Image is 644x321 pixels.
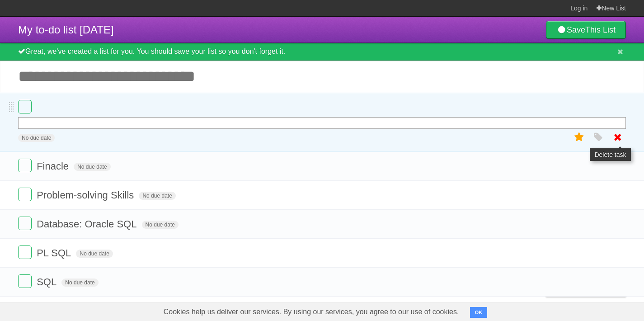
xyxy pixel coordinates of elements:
span: No due date [18,134,55,142]
button: OK [470,307,488,318]
label: Done [18,100,32,113]
b: This List [585,25,616,34]
label: Done [18,245,32,259]
span: Database: Oracle SQL [37,218,139,230]
span: PL SQL [37,247,73,259]
a: SaveThis List [546,21,626,39]
span: No due date [61,279,98,287]
label: Done [18,159,32,172]
span: No due date [76,250,113,258]
label: Done [18,274,32,288]
label: Star task [571,130,588,145]
span: No due date [139,192,175,200]
span: Problem-solving Skills [37,189,136,201]
span: Cookies help us deliver our services. By using our services, you agree to our use of cookies. [155,303,468,321]
label: Done [18,217,32,230]
span: SQL [37,276,59,288]
label: Done [18,188,32,201]
span: No due date [142,221,179,229]
span: My to-do list [DATE] [18,24,114,36]
span: Finacle [37,160,71,172]
span: No due date [74,163,110,171]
